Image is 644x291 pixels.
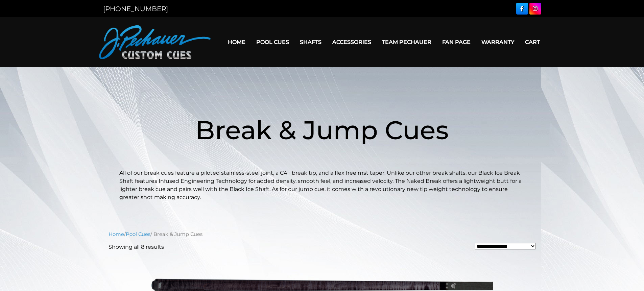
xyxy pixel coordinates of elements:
p: Showing all 8 results [109,243,164,251]
select: Shop order [475,243,536,249]
a: [PHONE_NUMBER] [103,5,168,13]
nav: Breadcrumb [109,231,536,238]
p: All of our break cues feature a piloted stainless-steel joint, a C4+ break tip, and a flex free m... [119,169,525,201]
a: Warranty [476,33,520,51]
a: Pool Cues [126,231,150,237]
a: Home [222,33,251,51]
a: Shafts [294,33,327,51]
a: Home [109,231,124,237]
img: Pechauer Custom Cues [99,25,211,59]
a: Fan Page [437,33,476,51]
a: Cart [520,33,545,51]
span: Break & Jump Cues [195,114,449,146]
a: Pool Cues [251,33,294,51]
a: Team Pechauer [377,33,437,51]
a: Accessories [327,33,377,51]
